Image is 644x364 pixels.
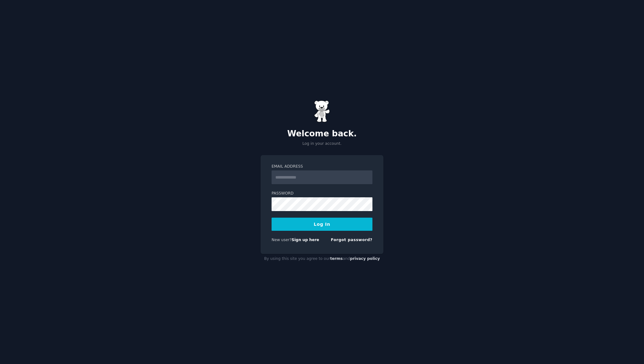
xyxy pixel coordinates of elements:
[261,129,383,139] h2: Welcome back.
[261,141,383,147] p: Log in your account.
[272,238,292,242] span: New user?
[292,238,319,242] a: Sign up here
[272,191,372,196] label: Password
[261,254,383,264] div: By using this site you agree to our and
[272,164,372,169] label: Email Address
[331,238,372,242] a: Forgot password?
[350,256,380,261] a: privacy policy
[272,218,372,231] button: Log In
[314,100,330,122] img: Gummy Bear
[330,256,343,261] a: terms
